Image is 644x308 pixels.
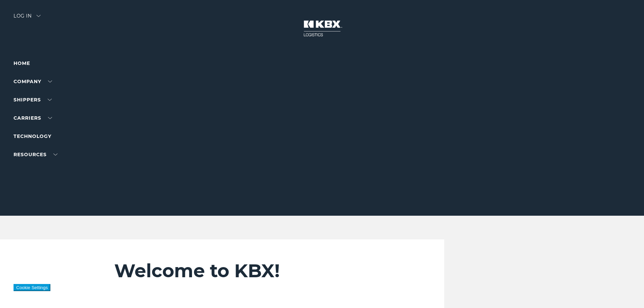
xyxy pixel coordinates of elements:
[14,284,50,291] button: Cookie Settings
[14,78,52,85] a: Company
[14,14,41,23] div: Log in
[14,60,30,66] a: Home
[14,97,52,103] a: SHIPPERS
[37,15,41,17] img: arrow
[114,260,404,282] h2: Welcome to KBX!
[14,115,52,121] a: Carriers
[14,151,57,158] a: RESOURCES
[297,14,348,43] img: kbx logo
[14,133,51,139] a: Technology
